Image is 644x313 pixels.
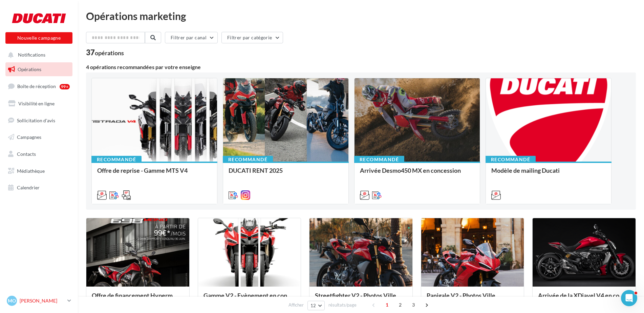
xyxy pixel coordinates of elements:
button: 12 [307,301,325,310]
a: Campagnes [4,130,74,144]
span: 2 [395,299,406,310]
div: Recommandé [91,156,142,163]
a: Contacts [4,147,74,161]
div: Opérations marketing [86,11,636,21]
span: Mo [8,297,16,304]
span: 3 [408,299,419,310]
span: Calendrier [17,185,40,190]
div: 99+ [60,84,70,89]
a: Médiathèque [4,164,74,178]
div: Modèle de mailing Ducati [491,167,606,181]
div: Offre de reprise - Gamme MTS V4 [97,167,212,181]
div: Arrivée Desmo450 MX en concession [360,167,474,181]
a: Mo [PERSON_NAME] [5,294,72,307]
div: 37 [86,49,124,56]
div: Offre de financement Hypermotard 698 Mono [92,292,184,306]
span: Sollicitation d'avis [17,117,55,123]
span: Opérations [18,66,41,72]
div: 4 opérations recommandées par votre enseigne [86,64,636,70]
a: Boîte de réception99+ [4,79,74,93]
span: 12 [310,303,316,308]
span: 1 [382,299,392,310]
a: Visibilité en ligne [4,97,74,111]
div: Recommandé [354,156,404,163]
div: Arrivée de la XDiavel V4 en concession [538,292,630,306]
button: Filtrer par catégorie [221,32,283,43]
div: Recommandé [223,156,273,163]
div: Recommandé [486,156,536,163]
button: Nouvelle campagne [5,32,72,44]
span: Afficher [288,302,304,308]
span: Contacts [17,151,36,157]
div: opérations [95,50,124,56]
iframe: Intercom live chat [621,290,637,306]
span: Visibilité en ligne [18,101,55,106]
span: Médiathèque [17,168,45,174]
span: résultats/page [328,302,357,308]
div: Streetfighter V2 - Photos Ville [315,292,407,306]
a: Sollicitation d'avis [4,113,74,128]
span: Campagnes [17,134,41,140]
a: Opérations [4,62,74,77]
span: Notifications [18,52,45,58]
div: DUCATI RENT 2025 [229,167,343,181]
p: [PERSON_NAME] [20,297,65,304]
div: Panigale V2 - Photos Ville [427,292,519,306]
div: Gamme V2 - Evènement en concession [203,292,296,306]
span: Boîte de réception [17,83,56,89]
a: Calendrier [4,181,74,195]
button: Filtrer par canal [165,32,218,43]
